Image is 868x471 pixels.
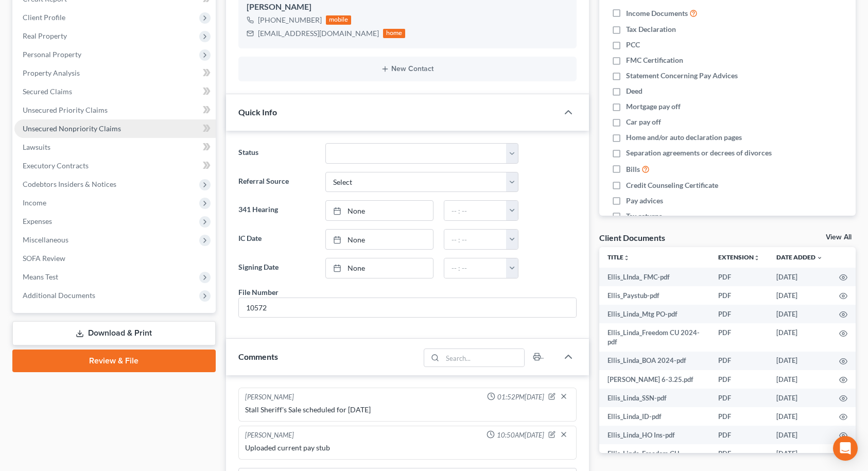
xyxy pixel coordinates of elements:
[326,230,433,249] a: None
[238,107,277,117] span: Quick Info
[768,352,831,370] td: [DATE]
[710,268,768,286] td: PDF
[23,31,67,40] span: Real Property
[233,200,320,221] label: 341 Hearing
[23,124,121,133] span: Unsecured Nonpriority Claims
[233,258,320,278] label: Signing Date
[626,132,742,143] span: Home and/or auto declaration pages
[710,352,768,370] td: PDF
[23,68,80,77] span: Property Analysis
[258,28,379,39] div: [EMAIL_ADDRESS][DOMAIN_NAME]
[710,426,768,444] td: PDF
[626,71,738,81] span: Statement Concerning Pay Advices
[14,101,216,119] a: Unsecured Priority Claims
[776,253,823,261] a: Date Added expand_more
[383,29,406,38] div: home
[623,255,630,261] i: unfold_more
[599,389,710,407] td: Ellis_Linda_SSN-pdf
[444,230,507,249] input: -- : --
[245,405,570,415] div: Stall Sheriff's Sale scheduled for [DATE]
[326,258,433,278] a: None
[23,143,50,151] span: Lawsuits
[245,430,294,441] div: [PERSON_NAME]
[23,254,65,263] span: SOFA Review
[768,370,831,389] td: [DATE]
[599,286,710,305] td: Ellis_Paystub-pdf
[23,217,52,225] span: Expenses
[23,291,95,300] span: Additional Documents
[497,392,544,402] span: 01:52PM[DATE]
[599,323,710,352] td: Ellis_Linda_Freedom CU 2024-pdf
[23,272,58,281] span: Means Test
[247,1,568,13] div: [PERSON_NAME]
[326,201,433,220] a: None
[444,201,507,220] input: -- : --
[442,349,524,367] input: Search...
[626,211,662,221] span: Tax returns
[599,305,710,323] td: Ellis_Linda_Mtg PO-pdf
[710,370,768,389] td: PDF
[626,24,676,34] span: Tax Declaration
[710,305,768,323] td: PDF
[12,350,216,372] a: Review & File
[768,305,831,323] td: [DATE]
[245,392,294,403] div: [PERSON_NAME]
[12,321,216,345] a: Download & Print
[599,232,665,243] div: Client Documents
[14,64,216,82] a: Property Analysis
[14,156,216,175] a: Executory Contracts
[245,443,570,453] div: Uploaded current pay stub
[239,298,576,318] input: --
[626,117,661,127] span: Car pay off
[14,138,216,156] a: Lawsuits
[768,426,831,444] td: [DATE]
[626,148,772,158] span: Separation agreements or decrees of divorces
[233,172,320,193] label: Referral Source
[326,15,352,25] div: mobile
[768,389,831,407] td: [DATE]
[710,389,768,407] td: PDF
[599,352,710,370] td: Ellis_Linda_BOA 2024-pdf
[23,13,65,22] span: Client Profile
[23,87,72,96] span: Secured Claims
[23,235,68,244] span: Miscellaneous
[826,234,852,241] a: View All
[258,15,322,25] div: [PHONE_NUMBER]
[238,287,279,298] div: File Number
[754,255,760,261] i: unfold_more
[497,430,544,440] span: 10:50AM[DATE]
[768,407,831,426] td: [DATE]
[23,180,116,188] span: Codebtors Insiders & Notices
[233,143,320,164] label: Status
[626,8,688,19] span: Income Documents
[718,253,760,261] a: Extensionunfold_more
[626,180,718,190] span: Credit Counseling Certificate
[23,50,81,59] span: Personal Property
[599,268,710,286] td: Ellis_LInda_ FMC-pdf
[710,407,768,426] td: PDF
[626,55,683,65] span: FMC Certification
[710,286,768,305] td: PDF
[833,436,858,461] div: Open Intercom Messenger
[607,253,630,261] a: Titleunfold_more
[23,161,89,170] span: Executory Contracts
[247,65,568,73] button: New Contact
[233,229,320,250] label: IC Date
[14,119,216,138] a: Unsecured Nonpriority Claims
[14,249,216,268] a: SOFA Review
[626,101,681,112] span: Mortgage pay off
[626,164,640,175] span: Bills
[444,258,507,278] input: -- : --
[599,407,710,426] td: Ellis_Linda_ID-pdf
[817,255,823,261] i: expand_more
[14,82,216,101] a: Secured Claims
[599,370,710,389] td: [PERSON_NAME] 6-3.25.pdf
[768,268,831,286] td: [DATE]
[599,426,710,444] td: Ellis_Linda_HO Ins-pdf
[626,40,640,50] span: PCC
[626,196,663,206] span: Pay advices
[238,352,278,361] span: Comments
[626,86,643,96] span: Deed
[710,323,768,352] td: PDF
[768,323,831,352] td: [DATE]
